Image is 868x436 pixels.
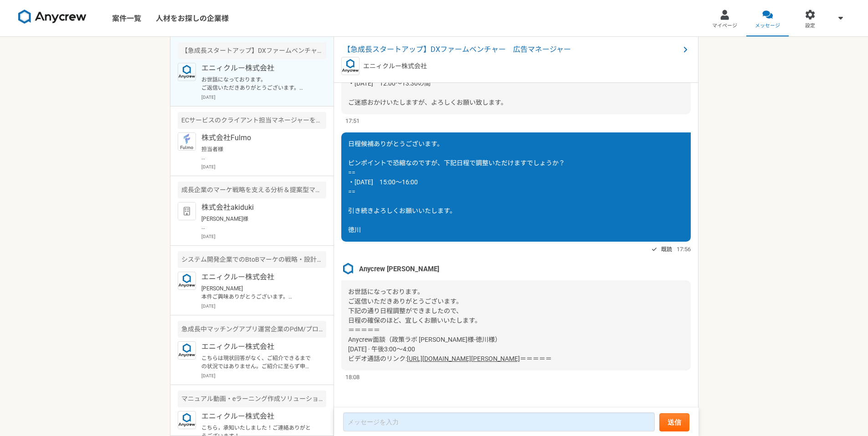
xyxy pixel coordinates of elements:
[201,215,314,231] p: [PERSON_NAME]様 お世話になります、[PERSON_NAME]です。 ご丁寧なご連絡ありがとうございます。 徳川
[343,44,680,55] span: 【急成長スタートアップ】DXファームベンチャー 広告マネージャー
[805,22,815,30] span: 設定
[345,373,360,381] span: 18:08
[201,341,314,352] p: エニィクルー株式会社
[178,132,196,151] img: icon_01.jpg
[178,42,326,59] div: 【急成長スタートアップ】DXファームベンチャー 広告マネージャー
[201,354,314,370] p: こちらは現状回答がなく、ご紹介できるまでの状況ではありません。ご紹介に至らず申し訳ございません。
[712,22,737,30] span: マイページ
[341,57,360,75] img: logo_text_blue_01.png
[201,132,314,143] p: 株式会社Fulmo
[363,61,427,71] p: エニィクルー株式会社
[201,272,314,283] p: エニィクルー株式会社
[348,288,501,362] span: お世話になっております。 ご返信いただきありがとうございます。 下記の通り日程調整ができましたので、 日程の確保のほど、宜しくお願いいたします。 ＝＝＝＝＝ Anycrew面談（政策ラボ [PE...
[201,163,326,170] p: [DATE]
[178,251,326,268] div: システム開発企業でのBtoBマーケの戦略・設計や実務までをリードできる人材を募集
[201,303,326,309] p: [DATE]
[201,145,314,162] p: 担当者様 お世話になります、[PERSON_NAME]です。 内容承知いたしました。 またご縁がございましたら、よろしくお願いいたします。
[178,341,196,360] img: logo_text_blue_01.png
[178,202,196,220] img: default_org_logo-42cde973f59100197ec2c8e796e4974ac8490bb5b08a0eb061ff975e4574aa76.png
[677,245,691,253] span: 17:56
[178,321,326,338] div: 急成長中マッチングアプリ運営企業のPdM/プロダクト企画
[201,94,326,101] p: [DATE]
[201,233,326,240] p: [DATE]
[178,182,326,198] div: 成長企業のマーケ戦略を支える分析＆提案型マーケター募集（業務委託）
[178,390,326,407] div: マニュアル動画・eラーニング作成ソリューション展開ベンチャー マーケティング
[201,76,314,92] p: お世話になっております。 ご返信いただきありがとうございます。 下記の通り日程調整ができましたので、 日程の確保のほど、宜しくお願いいたします。 ＝＝＝＝＝ Anycrew面談（政策ラボ [PE...
[661,244,672,255] span: 既読
[201,372,326,379] p: [DATE]
[178,272,196,290] img: logo_text_blue_01.png
[359,264,439,274] span: Anycrew [PERSON_NAME]
[659,413,689,431] button: 送信
[341,262,355,276] img: %E3%82%B9%E3%82%AF%E3%83%AA%E3%83%BC%E3%83%B3%E3%82%B7%E3%83%A7%E3%83%83%E3%83%88_2025-08-07_21.4...
[201,284,314,301] p: [PERSON_NAME] 本件ご興味ありがとうございます。 こちら案件ですが現状別の方で進んでおりご紹介が難しい状況でございます。ご紹介に至らず申し訳ございません。 引き続きよろしくお願い致します。
[520,355,552,362] span: ＝＝＝＝＝
[178,112,326,129] div: ECサービスのクライアント担当マネージャーを募集！
[201,202,314,213] p: 株式会社akiduki
[178,411,196,429] img: logo_text_blue_01.png
[345,117,360,125] span: 17:51
[755,22,780,30] span: メッセージ
[407,355,520,362] a: [URL][DOMAIN_NAME][PERSON_NAME]
[201,411,314,422] p: エニィクルー株式会社
[201,63,314,74] p: エニィクルー株式会社
[348,140,565,233] span: 日程候補ありがとうございます。 ピンポイントで恐縮なのですが、下記日程で調整いただけますでしょうか？ == ・[DATE] 15:00〜16:00 == 引き続きよろしくお願いいたします。 徳川
[18,10,87,24] img: 8DqYSo04kwAAAAASUVORK5CYII=
[178,63,196,81] img: logo_text_blue_01.png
